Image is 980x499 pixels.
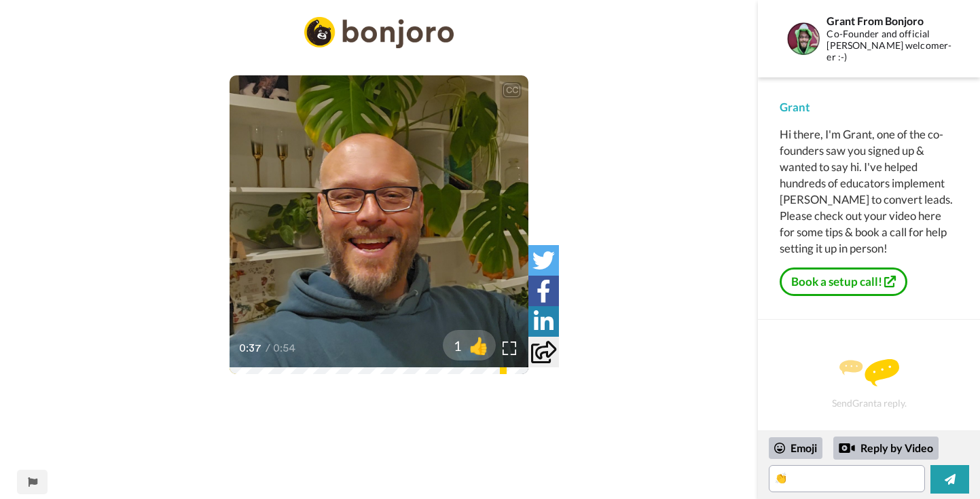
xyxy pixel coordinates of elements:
textarea: 👏 [769,465,925,492]
span: 0:54 [273,340,297,356]
span: 👍 [462,335,496,356]
div: Reply by Video [833,437,939,460]
div: Reply by Video [839,440,855,456]
div: Grant From Bonjoro [827,14,958,27]
a: Book a setup call! [780,267,907,296]
span: / [266,340,270,356]
img: 2a52b69d-e857-4f9a-8984-97bc6eb86c7e [304,17,454,48]
div: Grant [780,99,958,115]
div: Send Grant a reply. [776,344,962,424]
div: CC [503,84,520,97]
img: Profile Image [787,22,820,55]
button: 1👍 [443,330,496,361]
div: Co-Founder and official [PERSON_NAME] welcomer-er :-) [827,29,958,62]
span: 0:37 [239,340,263,356]
img: message.svg [839,359,899,386]
span: 1 [443,336,462,355]
div: Emoji [769,437,822,459]
div: Hi there, I'm Grant, one of the co-founders saw you signed up & wanted to say hi. I've helped hun... [780,126,958,257]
